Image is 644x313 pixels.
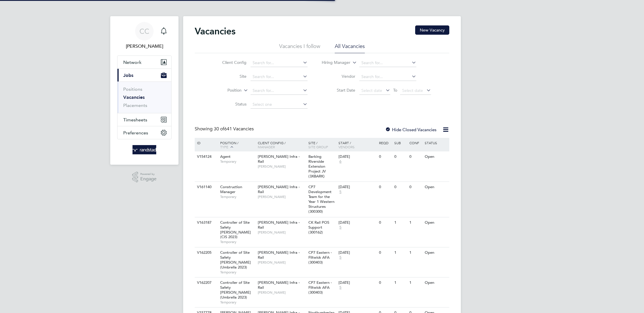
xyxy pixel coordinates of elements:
[258,220,300,230] span: [PERSON_NAME] Infra - Rail
[423,277,448,288] div: Open
[258,260,306,265] span: [PERSON_NAME]
[258,230,306,235] span: [PERSON_NAME]
[393,138,408,148] div: Sub
[195,126,255,132] div: Showing
[393,217,408,228] div: 1
[213,101,246,107] label: Status
[117,145,172,154] a: Go to home page
[213,74,246,79] label: Site
[256,138,307,152] div: Client Config /
[378,138,393,148] div: Reqd
[251,87,308,95] input: Search for...
[214,126,224,132] span: 30 of
[408,247,423,258] div: 1
[258,154,300,164] span: [PERSON_NAME] Infra - Rail
[408,151,423,162] div: 0
[378,182,393,192] div: 0
[117,43,172,50] span: Corbon Clarke-Selby
[385,127,437,132] label: Hide Closed Vacancies
[359,59,416,67] input: Search for...
[220,300,255,305] span: Temporary
[423,138,448,148] div: Status
[378,277,393,288] div: 0
[133,145,157,154] img: randstad-logo-retina.png
[220,250,251,270] span: Controller of Site Safety [PERSON_NAME] (Umbrella 2023)
[307,138,337,152] div: Site /
[220,240,255,244] span: Temporary
[338,250,376,255] div: [DATE]
[308,145,328,149] span: Site Group
[279,43,320,53] li: Vacancies I follow
[213,60,246,65] label: Client Config
[196,247,216,258] div: V162205
[110,16,179,165] nav: Main navigation
[258,250,300,260] span: [PERSON_NAME] Infra - Rail
[359,73,416,81] input: Search for...
[335,43,365,53] li: All Vacancies
[308,220,329,235] span: CK Rail POS Support (300162)
[258,164,306,169] span: [PERSON_NAME]
[393,151,408,162] div: 0
[308,184,334,214] span: CP7 Development Team for the Year 1 Western Structures (300300)
[220,184,242,194] span: Construction Manager
[338,159,342,164] span: 6
[258,195,306,199] span: [PERSON_NAME]
[208,88,242,93] label: Position
[258,145,275,149] span: Manager
[117,56,171,68] button: Network
[408,277,423,288] div: 1
[132,172,157,183] a: Powered byEngage
[196,151,216,162] div: V154124
[123,95,145,100] a: Vacancies
[220,195,255,199] span: Temporary
[220,220,251,240] span: Controller of Site Safety [PERSON_NAME] (CIS 2023)
[123,117,147,123] span: Timesheets
[338,255,342,260] span: 5
[393,247,408,258] div: 1
[117,69,171,82] button: Jobs
[322,74,355,79] label: Vendor
[361,88,382,93] span: Select date
[423,217,448,228] div: Open
[220,145,228,149] span: Type
[408,138,423,148] div: Conf
[214,126,254,132] span: 641 Vacancies
[139,27,149,35] span: CC
[117,22,172,50] a: CC[PERSON_NAME]
[408,217,423,228] div: 1
[408,182,423,192] div: 0
[378,151,393,162] div: 0
[123,60,141,65] span: Network
[196,217,216,228] div: V163187
[117,126,171,139] button: Preferences
[123,130,148,136] span: Preferences
[140,177,157,181] span: Engage
[415,25,449,35] button: New Vacancy
[402,88,423,93] span: Select date
[195,25,235,37] h2: Vacancies
[337,138,378,152] div: Start /
[308,250,332,265] span: CP7 Eastern - Flitwick AFA (300403)
[258,184,300,194] span: [PERSON_NAME] Infra - Rail
[317,60,350,66] label: Hiring Manager
[338,225,342,230] span: 5
[220,280,251,300] span: Controller of Site Safety [PERSON_NAME] (Umbrella 2023)
[220,159,255,164] span: Temporary
[338,190,342,195] span: 5
[216,138,256,152] div: Position /
[338,285,342,290] span: 5
[196,138,216,148] div: ID
[220,270,255,275] span: Temporary
[423,247,448,258] div: Open
[391,86,399,94] span: To
[258,280,300,290] span: [PERSON_NAME] Infra - Rail
[378,217,393,228] div: 0
[123,86,142,92] a: Positions
[140,172,157,177] span: Powered by
[123,73,133,78] span: Jobs
[338,145,355,149] span: Vendors
[220,154,231,159] span: Agent
[251,59,308,67] input: Search for...
[423,151,448,162] div: Open
[251,101,308,109] input: Select one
